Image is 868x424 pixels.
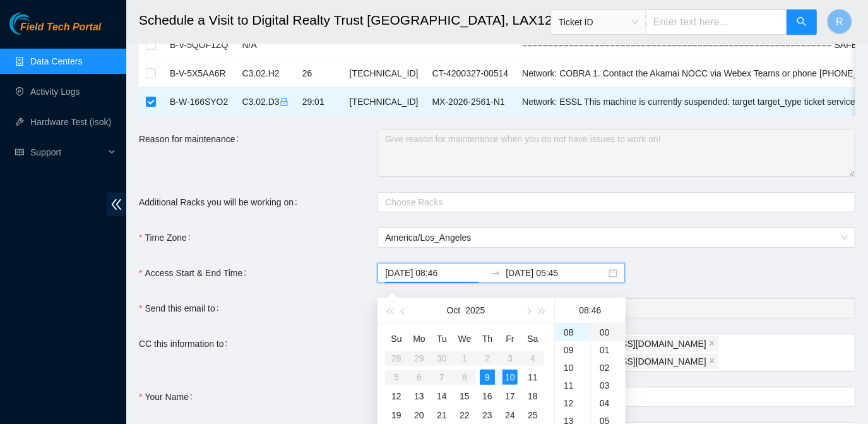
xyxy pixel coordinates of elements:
div: 01 [591,341,626,359]
div: 23 [480,408,495,423]
th: Sa [521,329,544,349]
span: swap-right [490,268,501,278]
td: B-V-5QOF1ZQ [163,31,235,59]
span: Ticket ID [559,13,638,32]
td: CT-4200327-00514 [425,59,516,88]
div: 11 [525,370,540,385]
a: Activity Logs [30,87,80,97]
td: [TECHNICAL_ID] [343,88,425,116]
label: Send this email to [139,298,224,318]
td: [TECHNICAL_ID] [343,59,425,88]
div: 17 [502,389,518,404]
span: read [15,148,24,157]
div: 11 [555,377,590,394]
span: to [490,268,501,278]
div: 02 [591,359,626,377]
span: lock [280,97,288,106]
span: R [836,14,843,30]
td: B-V-5X5AA6R [163,59,235,88]
div: 21 [434,408,449,423]
div: 09 [555,341,590,359]
div: 04 [591,394,626,412]
td: 2025-10-09 [476,368,499,387]
span: search [797,16,807,28]
div: 12 [389,389,404,404]
div: 08 [555,324,590,341]
span: [EMAIL_ADDRESS][DOMAIN_NAME] [557,337,706,351]
a: Akamai TechnologiesField Tech Portal [9,23,101,39]
span: etorres@akamai.com [551,336,718,351]
label: Additional Racks you will be working on [139,192,302,212]
span: jearay@akamai.com [551,354,718,369]
div: 24 [502,408,518,423]
input: Access Start & End Time [385,266,485,280]
td: 2025-10-17 [499,387,521,406]
div: 25 [525,408,540,423]
div: 18 [525,389,540,404]
input: Enter text here... [646,9,787,35]
div: 14 [434,389,449,404]
th: Fr [499,329,521,349]
button: R [827,9,852,34]
span: Support [30,140,105,165]
div: 10 [555,359,590,377]
td: 2025-10-10 [499,368,521,387]
td: 2025-10-16 [476,387,499,406]
span: [EMAIL_ADDRESS][DOMAIN_NAME] [557,354,706,368]
th: Mo [408,329,431,349]
label: Access Start & End Time [139,263,251,283]
td: 2025-10-14 [431,387,453,406]
label: Your Name [139,387,198,407]
div: 08:46 [560,298,621,323]
span: close [709,358,715,365]
span: America/Los_Angeles [385,228,848,247]
td: 2025-10-12 [385,387,408,406]
span: Field Tech Portal [20,21,101,33]
div: 16 [480,389,495,404]
div: 03 [591,377,626,394]
div: 15 [457,389,472,404]
button: 2025 [465,298,485,323]
span: double-left [107,193,126,216]
td: C3.02.H2 [235,59,295,88]
td: C3.02.D3 [235,88,295,116]
div: 10 [502,370,518,385]
td: 26 [295,59,343,88]
div: 12 [555,394,590,412]
input: End date [506,266,606,280]
td: N/A [235,31,295,59]
th: We [453,329,476,349]
div: 20 [412,408,427,423]
textarea: Reason for maintenance [378,129,855,177]
label: Reason for maintenance [139,129,244,149]
td: 2025-10-18 [521,387,544,406]
td: 2025-10-13 [408,387,431,406]
div: 13 [412,389,427,404]
td: 2025-10-15 [453,387,476,406]
th: Su [385,329,408,349]
td: 29:01 [295,88,343,116]
div: 19 [389,408,404,423]
a: Data Centers [30,56,82,66]
th: Th [476,329,499,349]
td: 2025-10-11 [521,368,544,387]
td: MX-2026-2561-N1 [425,88,516,116]
div: 00 [591,324,626,341]
td: B-W-166SYO2 [163,88,235,116]
button: Oct [447,298,461,323]
span: close [709,340,715,348]
th: Tu [431,329,453,349]
label: CC this information to [139,334,233,354]
input: CC this information to [721,354,723,369]
img: Akamai Technologies [9,13,64,35]
div: 9 [480,370,495,385]
a: Hardware Test (isok) [30,117,111,127]
button: search [787,9,817,35]
div: 22 [457,408,472,423]
label: Time Zone [139,227,196,248]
